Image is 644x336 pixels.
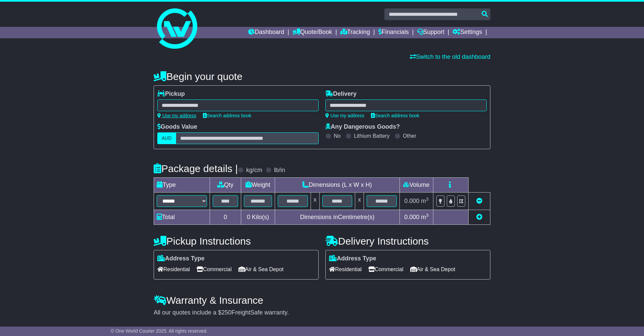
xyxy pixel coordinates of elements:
h4: Begin your quote [154,71,490,82]
td: Kilo(s) [241,210,275,225]
a: Tracking [340,27,370,38]
label: Address Type [157,255,205,262]
td: Dimensions in Centimetre(s) [275,210,399,225]
a: Search address book [371,113,419,118]
a: Use my address [325,113,364,118]
td: Qty [210,178,241,193]
a: Use my address [157,113,196,118]
a: Support [417,27,444,38]
label: Delivery [325,90,357,98]
h4: Package details | [154,163,238,174]
a: Settings [452,27,482,38]
h4: Pickup Instructions [154,236,319,247]
h4: Warranty & Insurance [154,295,490,306]
a: Financials [378,27,409,38]
label: Any Dangerous Goods? [325,123,400,131]
span: 0.000 [404,214,419,220]
label: Address Type [329,255,376,262]
label: Goods Value [157,123,197,131]
span: m [421,214,429,220]
h4: Delivery Instructions [325,236,490,247]
span: Air & Sea Depot [238,264,284,275]
span: 0.000 [404,198,419,204]
td: Volume [399,178,433,193]
td: 0 [210,210,241,225]
a: Remove this item [476,198,482,204]
span: m [421,198,429,204]
td: x [311,193,319,210]
label: AUD [157,132,176,144]
span: Residential [329,264,362,275]
label: Pickup [157,90,185,98]
span: Air & Sea Depot [410,264,455,275]
span: Commercial [197,264,231,275]
td: x [355,193,364,210]
td: Weight [241,178,275,193]
label: lb/in [274,167,285,174]
span: 0 [247,214,250,220]
label: kg/cm [246,167,262,174]
span: 250 [221,309,231,316]
div: All our quotes include a $ FreightSafe warranty. [154,309,490,317]
a: Switch to the old dashboard [410,53,490,60]
label: No [334,133,340,139]
label: Lithium Battery [354,133,390,139]
td: Total [154,210,210,225]
a: Dashboard [248,27,284,38]
label: Other [403,133,416,139]
td: Type [154,178,210,193]
a: Add new item [476,214,482,220]
sup: 3 [426,197,429,202]
span: Commercial [368,264,403,275]
sup: 3 [426,213,429,218]
td: Dimensions (L x W x H) [275,178,399,193]
a: Quote/Book [292,27,332,38]
span: Residential [157,264,190,275]
a: Search address book [203,113,251,118]
span: © One World Courier 2025. All rights reserved. [111,328,208,334]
